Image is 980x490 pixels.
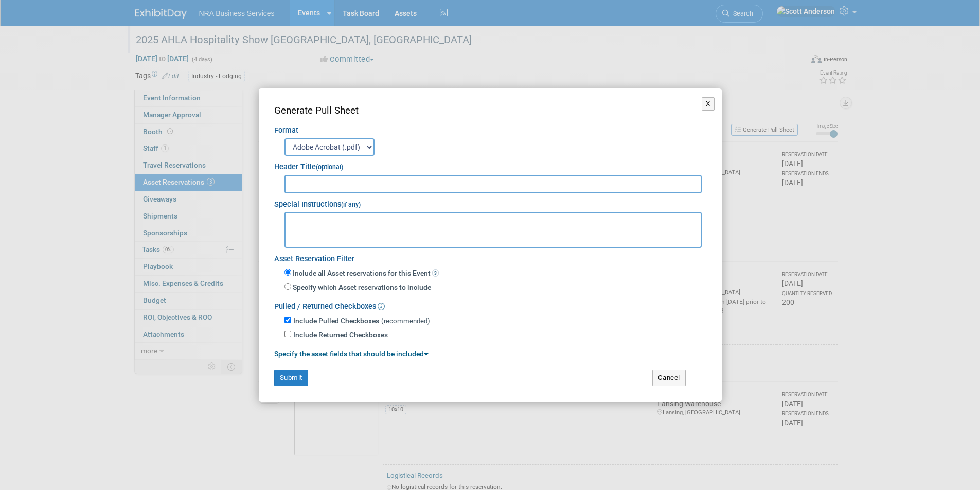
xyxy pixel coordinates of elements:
[702,97,715,111] button: X
[293,330,388,340] label: Include Returned Checkboxes
[274,193,706,210] div: Special Instructions
[274,104,706,118] div: Generate Pull Sheet
[291,268,439,279] label: Include all Asset reservations for this Event
[652,370,686,386] button: Cancel
[274,248,706,265] div: Asset Reservation Filter
[274,156,706,173] div: Header Title
[341,201,361,208] small: (if any)
[274,118,706,136] div: Format
[381,317,430,325] span: (recommended)
[274,350,429,358] a: Specify the asset fields that should be included
[432,269,439,277] span: 3
[274,370,308,386] button: Submit
[293,316,379,326] label: Include Pulled Checkboxes
[274,296,706,313] div: Pulled / Returned Checkboxes
[316,164,343,171] small: (optional)
[291,283,431,293] label: Specify which Asset reservations to include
